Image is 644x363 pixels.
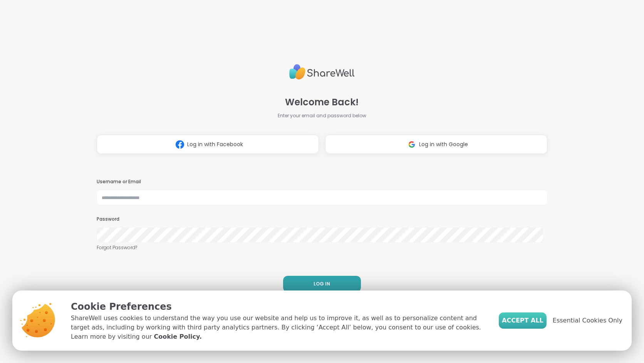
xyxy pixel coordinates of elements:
[71,300,486,314] p: Cookie Preferences
[502,316,543,325] span: Accept All
[289,61,355,83] img: ShareWell Logo
[419,140,468,149] span: Log in with Google
[404,137,419,152] img: ShareWell Logomark
[187,140,243,149] span: Log in with Facebook
[553,316,622,325] span: Essential Cookies Only
[97,216,547,223] h3: Password
[173,137,187,152] img: ShareWell Logomark
[278,112,366,119] span: Enter your email and password below
[499,312,547,329] button: Accept All
[285,95,359,109] span: Welcome Back!
[325,135,547,154] button: Log in with Google
[71,314,486,341] p: ShareWell uses cookies to understand the way you use our website and help us to improve it, as we...
[283,276,361,292] button: LOG IN
[97,179,547,185] h3: Username or Email
[154,332,201,341] a: Cookie Policy.
[97,244,547,251] a: Forgot Password?
[314,280,330,287] span: LOG IN
[97,135,319,154] button: Log in with Facebook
